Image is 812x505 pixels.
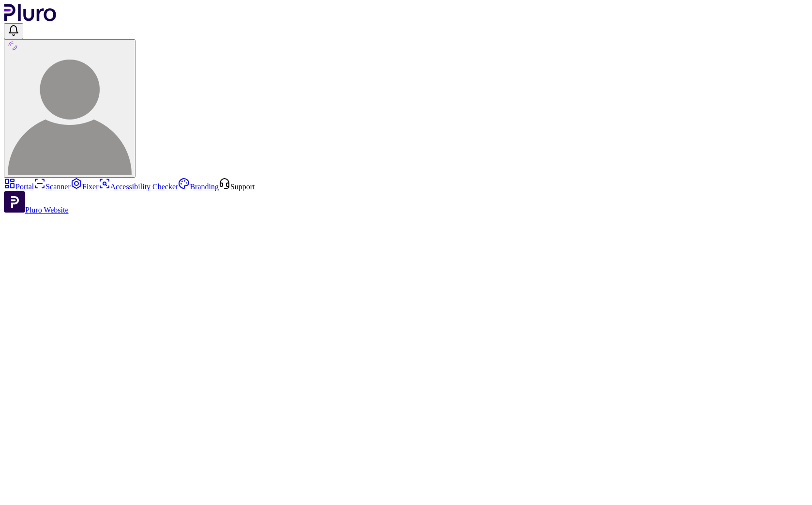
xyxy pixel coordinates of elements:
[219,183,255,191] a: Open Support screen
[71,183,99,191] a: Fixer
[4,178,808,214] aside: Sidebar menu
[178,183,219,191] a: Branding
[8,51,132,175] img: User avatar
[4,39,135,178] button: User avatar
[34,183,71,191] a: Scanner
[4,183,34,191] a: Portal
[99,183,179,191] a: Accessibility Checker
[4,23,23,39] button: Open notifications, you have undefined new notifications
[4,206,69,214] a: Open Pluro Website
[4,15,57,23] a: Logo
